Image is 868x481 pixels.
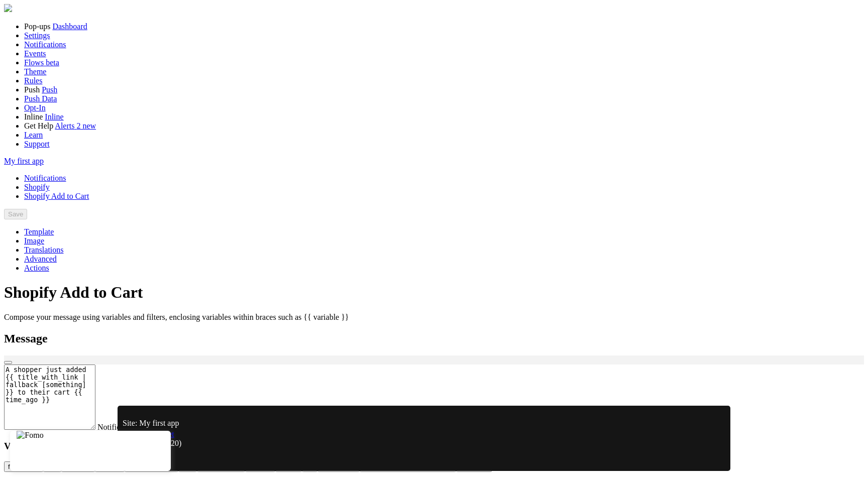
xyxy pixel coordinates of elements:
[24,227,54,236] a: Template
[24,103,46,112] a: Opt-In
[24,40,66,49] a: Notifications
[4,209,27,219] button: Save
[46,58,59,67] span: beta
[24,264,49,272] a: Actions
[24,131,43,139] a: Learn
[24,122,53,130] span: Get Help
[24,58,44,67] span: Flows
[42,85,57,94] a: Push
[24,67,46,76] a: Theme
[24,236,44,245] a: Image
[55,122,74,130] span: Alerts
[24,31,50,40] a: Settings
[123,419,725,428] p: Site: My first app
[24,192,89,200] a: Shopify Add to Cart
[24,94,57,103] a: Push Data
[24,112,43,121] span: Inline
[24,85,40,94] span: Push
[123,439,725,448] div: Create events (20)
[24,255,57,263] a: Advanced
[123,457,725,466] div: Close
[123,448,725,457] div: Create alert
[24,58,59,67] a: Flows beta
[24,140,50,148] a: Support
[24,49,46,58] a: Events
[4,332,864,345] h2: Message
[24,183,50,191] a: Shopify
[52,22,87,31] a: Dashboard
[76,122,96,130] span: 2 new
[17,431,43,471] img: Fomo
[24,246,64,254] a: Translations
[24,174,66,182] a: Notifications
[4,313,864,322] p: Compose your message using variables and filters, enclosing variables within braces such as {{ va...
[123,430,174,438] a: Preview Widget
[4,157,44,165] a: My first app
[24,22,50,31] span: Pop-ups
[4,283,864,302] h1: Shopify Add to Cart
[4,4,12,12] img: fomo-relay-logo-orange.svg
[55,122,96,130] a: Alerts 2 new
[45,112,63,121] a: Inline
[24,76,42,85] a: Rules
